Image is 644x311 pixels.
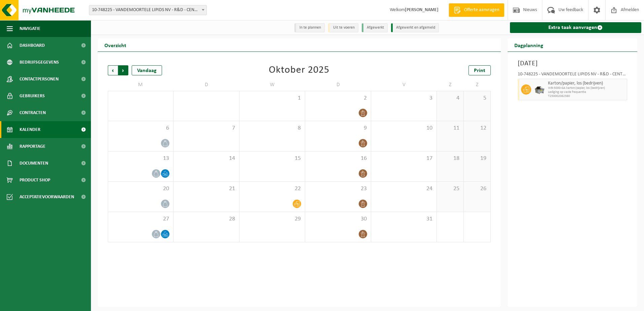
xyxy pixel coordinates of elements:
[20,88,45,104] span: Gebruikers
[269,65,329,75] div: Oktober 2025
[510,22,642,33] a: Extra taak aanvragen
[294,23,325,32] li: In te plannen
[467,185,487,193] span: 26
[548,81,625,86] span: Karton/papier, los (bedrijven)
[467,95,487,102] span: 5
[20,138,45,155] span: Rapportage
[132,65,162,75] div: Vandaag
[474,68,485,73] span: Print
[309,185,367,193] span: 23
[243,155,301,162] span: 15
[309,155,367,162] span: 16
[108,79,173,91] td: M
[20,37,45,54] span: Dashboard
[469,65,491,75] a: Print
[111,155,170,162] span: 13
[437,79,464,91] td: Z
[111,215,170,223] span: 27
[518,72,627,79] div: 10-748225 - VANDEMOORTELE LIPIDS NV - R&D - CENTER - IZEGEM
[328,23,358,32] li: Uit te voeren
[98,38,133,51] h2: Overzicht
[440,185,460,193] span: 25
[371,79,437,91] td: V
[173,79,239,91] td: D
[405,7,439,12] strong: [PERSON_NAME]
[20,188,74,205] span: Acceptatievoorwaarden
[548,86,625,90] span: WB-5000-GA karton/papier, los (bedrijven)
[375,125,433,132] span: 10
[508,38,550,51] h2: Dagplanning
[548,90,625,94] span: Lediging op vaste frequentie
[20,172,50,188] span: Product Shop
[177,125,235,132] span: 7
[239,79,305,91] td: W
[309,95,367,102] span: 2
[375,215,433,223] span: 31
[440,155,460,162] span: 18
[464,79,491,91] td: Z
[375,95,433,102] span: 3
[20,71,59,88] span: Contactpersonen
[20,104,46,121] span: Contracten
[89,5,206,15] span: 10-748225 - VANDEMOORTELE LIPIDS NV - R&D - CENTER - IZEGEM
[20,121,40,138] span: Kalender
[177,155,235,162] span: 14
[440,125,460,132] span: 11
[111,125,170,132] span: 6
[548,94,625,98] span: T250002082380
[111,185,170,193] span: 20
[309,215,367,223] span: 30
[20,54,59,71] span: Bedrijfsgegevens
[375,185,433,193] span: 24
[462,7,501,13] span: Offerte aanvragen
[305,79,371,91] td: D
[243,125,301,132] span: 8
[467,125,487,132] span: 12
[535,84,545,95] img: WB-5000-GAL-GY-01
[467,155,487,162] span: 19
[309,125,367,132] span: 9
[375,155,433,162] span: 17
[118,65,128,75] span: Volgende
[243,215,301,223] span: 29
[391,23,439,32] li: Afgewerkt en afgemeld
[449,3,504,17] a: Offerte aanvragen
[243,95,301,102] span: 1
[362,23,388,32] li: Afgewerkt
[89,5,207,15] span: 10-748225 - VANDEMOORTELE LIPIDS NV - R&D - CENTER - IZEGEM
[20,20,40,37] span: Navigatie
[518,59,627,69] h3: [DATE]
[243,185,301,193] span: 22
[20,155,48,172] span: Documenten
[440,95,460,102] span: 4
[177,185,235,193] span: 21
[177,215,235,223] span: 28
[108,65,118,75] span: Vorige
